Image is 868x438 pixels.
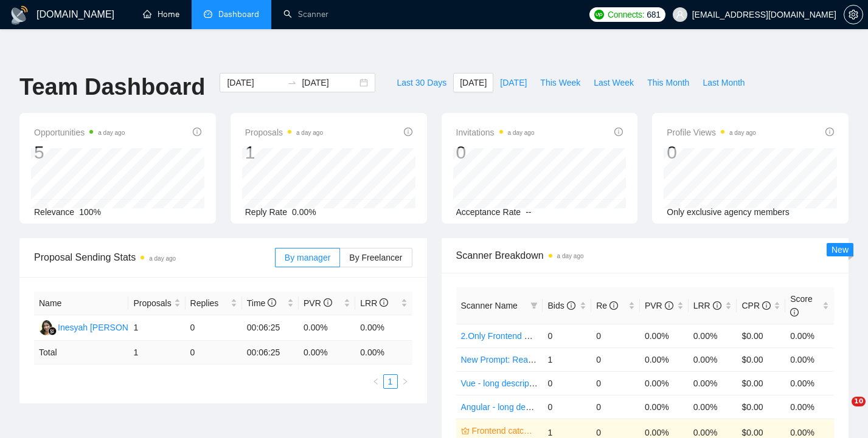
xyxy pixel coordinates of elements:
[398,374,412,389] button: right
[844,10,863,19] a: setting
[461,355,602,364] a: New Prompt: React - long description
[737,347,785,371] td: $0.00
[832,245,849,255] span: New
[667,207,790,217] span: Only exclusive agency members
[143,9,179,19] a: homeHome
[242,341,299,364] td: 00:06:25
[790,308,799,317] span: info-circle
[703,76,745,89] span: Last Month
[380,298,388,307] span: info-circle
[19,73,205,101] h1: Team Dashboard
[302,76,357,89] input: End date
[596,301,618,310] span: Re
[34,125,125,140] span: Opportunities
[287,78,297,87] span: swap-right
[292,207,316,217] span: 0.00%
[190,296,228,310] span: Replies
[149,255,176,262] time: a day ago
[530,302,538,309] span: filter
[591,324,640,347] td: 0
[540,76,580,89] span: This Week
[324,298,332,307] span: info-circle
[827,397,856,426] iframe: Intercom live chat
[39,322,269,332] a: IIInesyah [PERSON_NAME] Zaelsyah [PERSON_NAME]
[689,324,737,347] td: 0.00%
[390,73,453,92] button: Last 30 Days
[696,73,751,92] button: Last Month
[640,371,689,395] td: 0.00%
[283,9,328,19] a: searchScanner
[667,125,756,140] span: Profile Views
[567,301,575,310] span: info-circle
[369,374,383,389] button: left
[245,207,287,217] span: Reply Rate
[34,250,275,265] span: Proposal Sending Stats
[737,371,785,395] td: $0.00
[676,10,684,19] span: user
[472,424,536,437] a: Frontend catch-all - long description
[543,324,591,347] td: 0
[543,347,591,371] td: 1
[543,371,591,395] td: 0
[242,315,299,341] td: 00:06:25
[34,292,128,315] th: Name
[609,301,618,310] span: info-circle
[349,253,402,262] span: By Freelancer
[844,10,863,19] span: setting
[825,128,834,136] span: info-circle
[594,10,604,19] img: upwork-logo.png
[98,129,125,136] time: a day ago
[287,78,297,87] span: to
[508,129,535,136] time: a day ago
[58,321,269,334] div: Inesyah [PERSON_NAME] Zaelsyah [PERSON_NAME]
[34,141,125,164] div: 5
[247,298,276,308] span: Time
[645,301,673,310] span: PVR
[493,73,533,92] button: [DATE]
[785,371,834,395] td: 0.00%
[461,426,470,435] span: crown
[693,301,721,310] span: LRR
[785,347,834,371] td: 0.00%
[453,73,493,92] button: [DATE]
[227,76,282,89] input: Start date
[383,374,398,389] li: 1
[587,73,641,92] button: Last Week
[741,301,770,310] span: CPR
[79,207,101,217] span: 100%
[10,5,29,25] img: logo
[48,327,57,335] img: gigradar-bm.png
[665,301,673,310] span: info-circle
[790,294,813,317] span: Score
[526,207,531,217] span: --
[299,315,355,341] td: 0.00%
[641,73,696,92] button: This Month
[398,374,412,389] li: Next Page
[285,253,330,262] span: By manager
[762,301,771,310] span: info-circle
[737,324,785,347] td: $0.00
[384,375,397,388] a: 1
[461,301,518,310] span: Scanner Name
[594,76,634,89] span: Last Week
[737,395,785,419] td: $0.00
[528,296,540,315] span: filter
[456,248,835,263] span: Scanner Breakdown
[729,129,756,136] time: a day ago
[667,141,756,164] div: 0
[34,341,128,364] td: Total
[640,347,689,371] td: 0.00%
[128,341,185,364] td: 1
[245,141,323,164] div: 1
[844,5,863,24] button: setting
[591,347,640,371] td: 0
[304,298,332,308] span: PVR
[647,8,660,21] span: 681
[296,129,323,136] time: a day ago
[614,128,623,136] span: info-circle
[128,292,185,315] th: Proposals
[689,395,737,419] td: 0.00%
[640,324,689,347] td: 0.00%
[245,125,323,140] span: Proposals
[133,296,171,310] span: Proposals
